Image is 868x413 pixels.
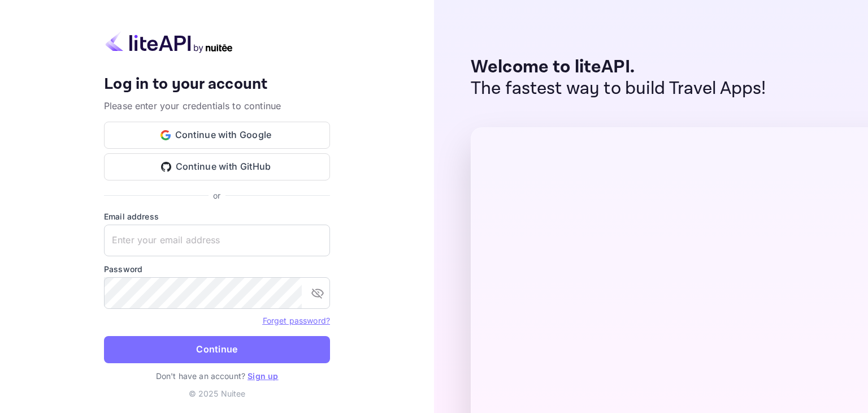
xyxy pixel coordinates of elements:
a: Sign up [248,371,278,381]
img: liteapi [104,31,234,53]
p: or [213,190,220,201]
p: Please enter your credentials to continue [104,99,330,113]
label: Email address [104,210,330,222]
a: Forget password? [263,315,330,326]
button: Continue [104,336,330,363]
p: Welcome to liteAPI. [471,57,766,78]
p: The fastest way to build Travel Apps! [471,78,766,100]
button: Continue with Google [104,122,330,149]
button: toggle password visibility [306,282,329,304]
label: Password [104,263,330,275]
button: Continue with GitHub [104,153,330,180]
input: Enter your email address [104,225,330,256]
p: © 2025 Nuitee [189,388,246,399]
p: Don't have an account? [104,370,330,382]
a: Forget password? [263,316,330,325]
h4: Log in to your account [104,75,330,94]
